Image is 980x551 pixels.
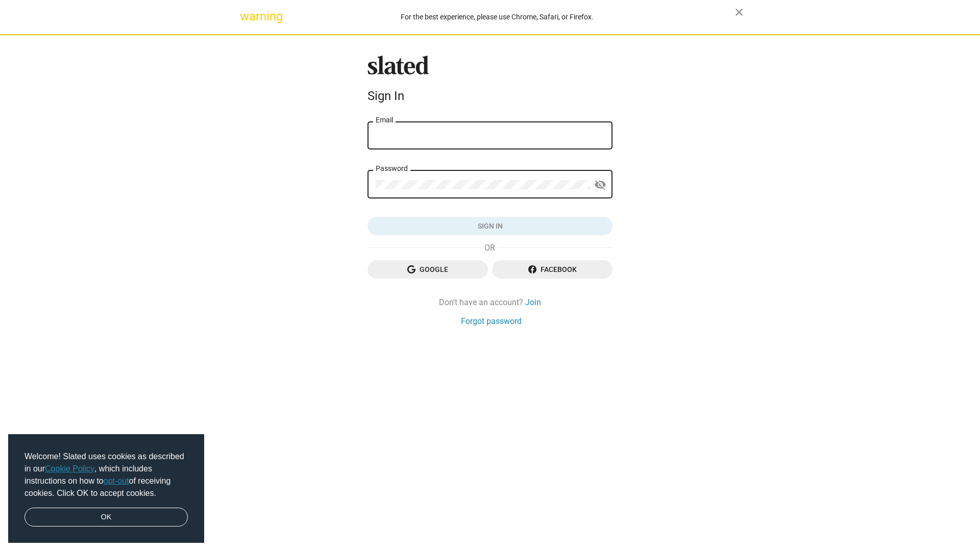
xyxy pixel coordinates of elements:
span: Facebook [500,260,604,279]
button: Facebook [492,260,612,279]
a: Join [525,297,541,308]
button: Google [367,260,488,279]
span: Google [376,260,480,279]
div: cookieconsent [8,434,204,543]
a: opt-out [104,477,129,485]
a: dismiss cookie message [24,508,188,527]
sl-branding: Sign In [367,56,612,108]
mat-icon: close [733,6,745,18]
div: Sign In [367,89,612,103]
span: Welcome! Slated uses cookies as described in our , which includes instructions on how to of recei... [24,450,188,499]
mat-icon: visibility_off [594,177,606,193]
button: Show password [590,175,610,195]
a: Cookie Policy [45,464,94,473]
div: Don't have an account? [367,297,612,308]
a: Forgot password [461,316,522,327]
mat-icon: warning [240,10,252,22]
div: For the best experience, please use Chrome, Safari, or Firefox. [259,10,735,24]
